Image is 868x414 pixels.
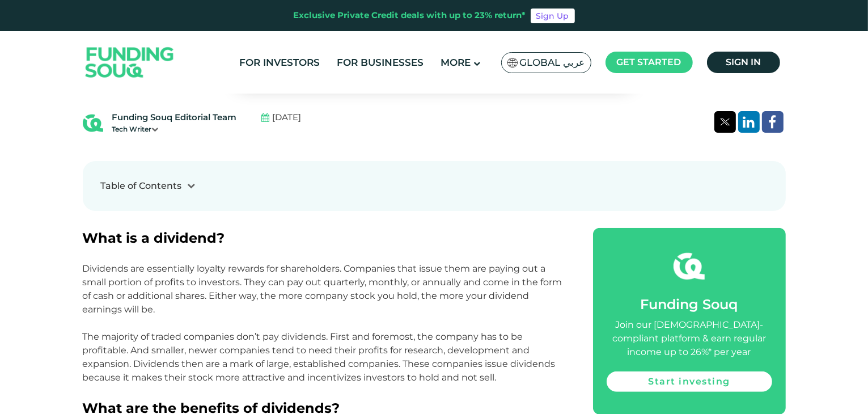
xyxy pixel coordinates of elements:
span: Dividends are essentially loyalty rewards for shareholders. Companies that issue them are paying ... [83,263,562,315]
div: Table of Contents [101,179,182,193]
img: fsicon [674,251,705,282]
a: Sign in [707,52,780,73]
a: Sign Up [531,9,575,23]
img: SA Flag [507,58,518,67]
img: Logo [74,34,185,91]
div: Exclusive Private Credit deals with up to 23% return* [294,9,526,22]
span: Global عربي [520,56,585,69]
span: Get started [617,57,681,67]
a: Start investing [607,371,772,392]
img: twitter [720,119,730,125]
span: Sign in [726,57,761,67]
a: For Businesses [334,53,426,72]
a: For Investors [236,53,323,72]
div: Funding Souq Editorial Team [112,111,237,124]
span: More [441,57,471,68]
span: Funding Souq [641,296,738,312]
span: What is a dividend? [83,230,225,246]
img: Blog Author [83,113,103,133]
div: Join our [DEMOGRAPHIC_DATA]-compliant platform & earn regular income up to 26%* per year [607,318,772,359]
span: The majority of traded companies don’t pay dividends. First and foremost, the company has to be p... [83,331,556,383]
div: Tech Writer [112,124,237,134]
span: [DATE] [273,111,302,124]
